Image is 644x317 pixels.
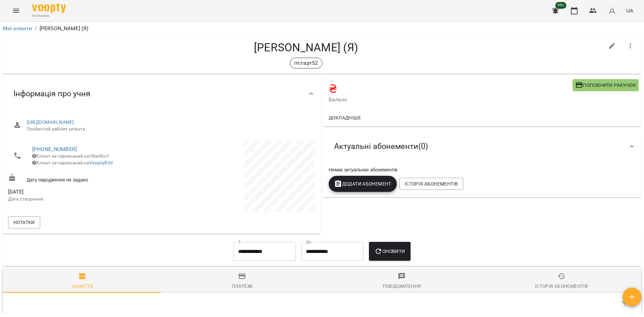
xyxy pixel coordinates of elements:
p: Дата створення [8,196,160,203]
span: Додати Абонемент [334,180,391,188]
span: [DATE] [8,188,160,196]
a: Мої клієнти [3,25,32,32]
div: Дату народження не задано [7,172,162,184]
div: Table Toolbar [3,293,641,314]
nav: breadcrumb [3,24,641,33]
span: Оновити [374,247,405,255]
div: Повідомлення [383,282,421,290]
span: Особистий кабінет клієнта [27,126,310,133]
button: Фільтр [617,296,633,312]
span: UA [626,7,633,14]
a: [URL][DOMAIN_NAME] [27,119,74,125]
span: Клієнт не підписаний на ViberBot! [32,153,109,159]
span: Нотатки [13,218,35,226]
button: Додати Абонемент [329,176,397,192]
span: Клієнт не підписаний на ! [32,160,113,165]
button: Поповнити рахунок [573,79,639,91]
span: Поповнити рахунок [575,81,636,89]
button: Історія абонементів [399,178,463,190]
button: Нотатки [8,216,40,228]
button: UA [624,4,636,17]
a: VooptyBot [89,160,112,165]
span: 99+ [555,2,567,9]
div: Актуальні абонементи(0) [323,129,641,164]
div: ітстарт52 [290,58,322,68]
button: Menu [8,3,24,19]
img: avatar_s.png [607,6,617,15]
button: Оновити [369,242,410,261]
div: Платежі [232,282,253,290]
span: Інформація про учня [13,89,90,99]
p: [PERSON_NAME] (Я) [40,24,89,33]
span: Актуальні абонементи ( 0 ) [334,141,428,152]
span: Докладніше [329,114,361,122]
button: Докладніше [326,112,364,124]
h4: ₴ [329,82,573,96]
li: / [35,24,37,33]
span: Баланс [329,96,573,104]
p: ітстарт52 [294,59,318,67]
span: Історія абонементів [405,180,458,188]
div: Історія абонементів [535,282,588,290]
div: Немає актуальних абонементів [327,165,637,174]
img: Voopty Logo [32,3,66,13]
div: Інформація про учня [3,76,321,111]
span: For Business [32,14,66,18]
a: [PHONE_NUMBER] [32,146,77,152]
div: Заняття [72,282,93,290]
h4: [PERSON_NAME] (Я) [8,41,604,54]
